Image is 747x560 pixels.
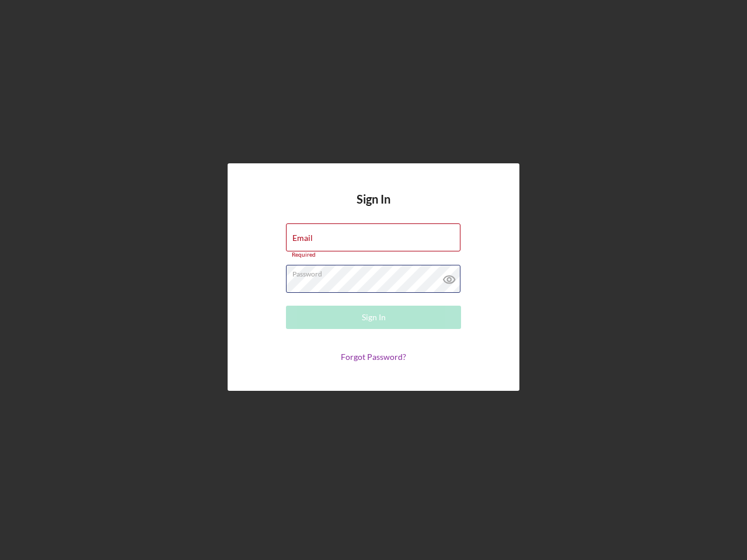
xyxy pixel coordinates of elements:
div: Sign In [362,306,386,329]
label: Email [292,233,313,243]
div: Required [286,251,461,258]
a: Forgot Password? [341,352,406,362]
button: Sign In [286,306,461,329]
label: Password [292,265,460,278]
h4: Sign In [357,192,390,223]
